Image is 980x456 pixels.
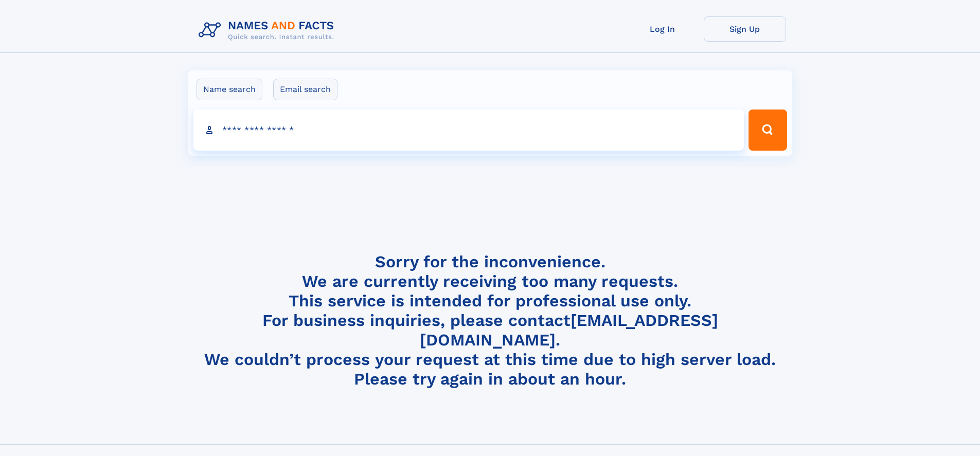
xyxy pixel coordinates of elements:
[749,110,787,151] button: Search Button
[621,16,704,42] a: Log In
[194,252,786,389] h4: Sorry for the inconvenience. We are currently receiving too many requests. This service is intend...
[704,16,786,42] a: Sign Up
[197,79,262,100] label: Name search
[273,79,337,100] label: Email search
[420,311,718,350] a: [EMAIL_ADDRESS][DOMAIN_NAME]
[193,110,744,151] input: search input
[194,16,343,44] img: Logo Names and Facts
